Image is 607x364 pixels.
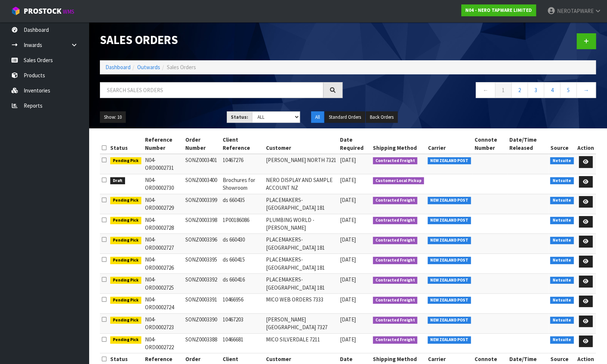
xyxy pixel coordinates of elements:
[110,177,125,185] span: Draft
[24,6,61,16] span: ProStock
[264,154,338,174] td: [PERSON_NAME] NORTH 7321
[511,82,528,98] a: 2
[340,156,356,164] span: [DATE]
[63,8,74,15] small: WMS
[548,134,576,154] th: Source
[264,134,338,154] th: Customer
[143,254,183,274] td: N04-ORD0002726
[264,214,338,234] td: PLUMBING WORLD - [PERSON_NAME]
[550,257,574,264] span: Netsuite
[340,276,356,283] span: [DATE]
[426,134,473,154] th: Carrier
[110,317,141,324] span: Pending Pick
[428,157,471,165] span: NEW ZEALAND POST
[110,297,141,304] span: Pending Pick
[371,134,426,154] th: Shipping Method
[221,333,264,353] td: 10466681
[264,274,338,294] td: PLACEMAKERS-[GEOGRAPHIC_DATA] 181
[264,234,338,254] td: PLACEMAKERS-[GEOGRAPHIC_DATA] 181
[221,194,264,214] td: ds 660435
[465,7,532,13] strong: N04 - NERO TAPWARE LIMITED
[11,6,20,16] img: cube-alt.png
[110,217,141,224] span: Pending Pick
[100,111,126,123] button: Show: 10
[264,254,338,274] td: PLACEMAKERS-[GEOGRAPHIC_DATA] 181
[110,197,141,204] span: Pending Pick
[507,134,549,154] th: Date/Time Released
[550,197,574,204] span: Netsuite
[183,333,221,353] td: SONZ0003388
[373,197,418,204] span: Contracted Freight
[340,176,356,183] span: [DATE]
[428,277,471,284] span: NEW ZEALAND POST
[373,317,418,324] span: Contracted Freight
[373,336,418,344] span: Contracted Freight
[325,111,365,123] button: Standard Orders
[143,293,183,313] td: N04-ORD0002724
[221,234,264,254] td: ds 660430
[495,82,512,98] a: 1
[108,134,143,154] th: Status
[264,333,338,353] td: MICO SILVERDALE 7211
[143,174,183,194] td: N04-ORD0002730
[557,7,593,14] span: NEROTAPWARE
[137,64,160,71] a: Outwards
[110,237,141,244] span: Pending Pick
[221,293,264,313] td: 10466956
[221,154,264,174] td: 10467276
[221,313,264,333] td: 10467203
[264,313,338,333] td: [PERSON_NAME][GEOGRAPHIC_DATA] 7327
[373,157,418,165] span: Contracted Freight
[143,154,183,174] td: N04-ORD0002731
[428,217,471,224] span: NEW ZEALAND POST
[373,237,418,244] span: Contracted Freight
[221,254,264,274] td: ds 660415
[428,317,471,324] span: NEW ZEALAND POST
[231,114,248,120] strong: Status:
[221,134,264,154] th: Client Reference
[550,217,574,224] span: Netsuite
[550,177,574,185] span: Netsuite
[340,316,356,323] span: [DATE]
[183,154,221,174] td: SONZ0003401
[428,237,471,244] span: NEW ZEALAND POST
[183,194,221,214] td: SONZ0003399
[221,174,264,194] td: Brochures for Showroom
[143,333,183,353] td: N04-ORD0002722
[366,111,398,123] button: Back Orders
[550,336,574,344] span: Netsuite
[576,82,596,98] a: →
[110,277,141,284] span: Pending Pick
[340,236,356,243] span: [DATE]
[550,157,574,165] span: Netsuite
[550,317,574,324] span: Netsuite
[183,293,221,313] td: SONZ0003391
[340,196,356,203] span: [DATE]
[143,194,183,214] td: N04-ORD0002729
[100,33,343,47] h1: Sales Orders
[143,134,183,154] th: Reference Number
[476,82,495,98] a: ←
[183,254,221,274] td: SONZ0003395
[143,313,183,333] td: N04-ORD0002723
[340,296,356,303] span: [DATE]
[167,64,196,71] span: Sales Orders
[183,234,221,254] td: SONZ0003396
[373,177,424,185] span: Customer Local Pickup
[183,174,221,194] td: SONZ0003400
[100,82,323,98] input: Search sales orders
[428,336,471,344] span: NEW ZEALAND POST
[221,214,264,234] td: 1P00186086
[576,134,596,154] th: Action
[373,297,418,304] span: Contracted Freight
[428,257,471,264] span: NEW ZEALAND POST
[428,197,471,204] span: NEW ZEALAND POST
[143,234,183,254] td: N04-ORD0002727
[340,336,356,343] span: [DATE]
[338,134,371,154] th: Date Required
[340,216,356,223] span: [DATE]
[550,237,574,244] span: Netsuite
[110,336,141,344] span: Pending Pick
[143,274,183,294] td: N04-ORD0002725
[183,214,221,234] td: SONZ0003398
